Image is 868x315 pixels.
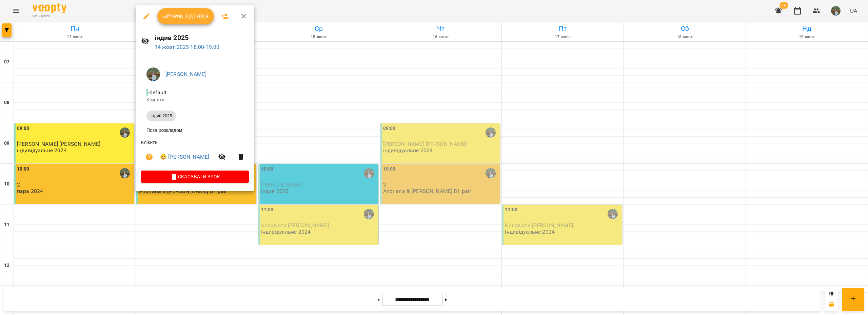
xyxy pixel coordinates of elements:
[155,33,249,43] h6: індив 2025
[141,139,249,171] ul: Клієнти
[163,12,209,20] span: Урок відбувся
[146,89,168,96] span: - default
[146,113,176,119] span: індив 2025
[141,171,249,183] button: Скасувати Урок
[141,149,157,165] button: Візит ще не сплачено. Додати оплату?
[155,44,220,50] a: 14 жовт 2025 18:00-19:00
[146,67,160,81] img: 3d28a0deb67b6f5672087bb97ef72b32.jpg
[157,8,214,24] button: Урок відбувся
[141,124,249,136] li: Поза розкладом
[165,71,206,77] a: [PERSON_NAME]
[146,173,243,181] span: Скасувати Урок
[146,97,243,103] p: Кімната
[160,153,209,161] a: 😀 [PERSON_NAME]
